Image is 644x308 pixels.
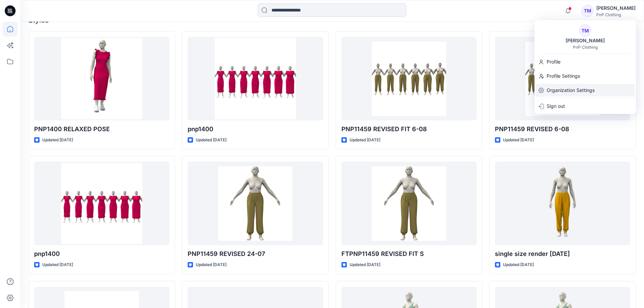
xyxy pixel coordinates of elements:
p: Updated [DATE] [503,261,534,268]
a: Profile [534,55,636,68]
p: Updated [DATE] [196,261,226,268]
p: Updated [DATE] [350,261,380,268]
p: Updated [DATE] [42,137,73,144]
p: PNP11459 REVISED FIT 6-08 [341,124,477,134]
p: Updated [DATE] [503,137,534,144]
p: PNP1400 RELAXED POSE [34,124,169,134]
div: [PERSON_NAME] [596,4,636,12]
p: single size render [DATE] [495,249,630,259]
p: Profile [547,55,560,68]
a: Profile Settings [534,70,636,82]
div: TM [581,5,594,17]
p: PNP11459 REVISED 24-07 [188,249,323,259]
div: TM [579,24,591,37]
p: Organization Settings [547,84,595,97]
p: Sign out [547,100,565,113]
p: Updated [DATE] [196,137,226,144]
p: Updated [DATE] [42,261,73,268]
a: pnp1400 [188,37,323,120]
a: PNP11459 REVISED FIT 6-08 [341,37,477,120]
a: PNP11459 REVISED 6-08 [495,37,630,120]
a: PNP1400 RELAXED POSE [34,37,169,120]
div: [PERSON_NAME] [562,37,609,45]
p: pnp1400 [188,124,323,134]
a: Organization Settings [534,84,636,97]
p: pnp1400 [34,249,169,259]
p: PNP11459 REVISED 6-08 [495,124,630,134]
p: FTPNP11459 REVISED FIT S [341,249,477,259]
a: PNP11459 REVISED 24-07 [188,162,323,245]
div: PnP Clothing [573,45,598,50]
p: Profile Settings [547,70,580,82]
p: Updated [DATE] [350,137,380,144]
div: PnP Clothing [596,12,636,17]
a: FTPNP11459 REVISED FIT S [341,162,477,245]
a: pnp1400 [34,162,169,245]
a: single size render 8/07/25 [495,162,630,245]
